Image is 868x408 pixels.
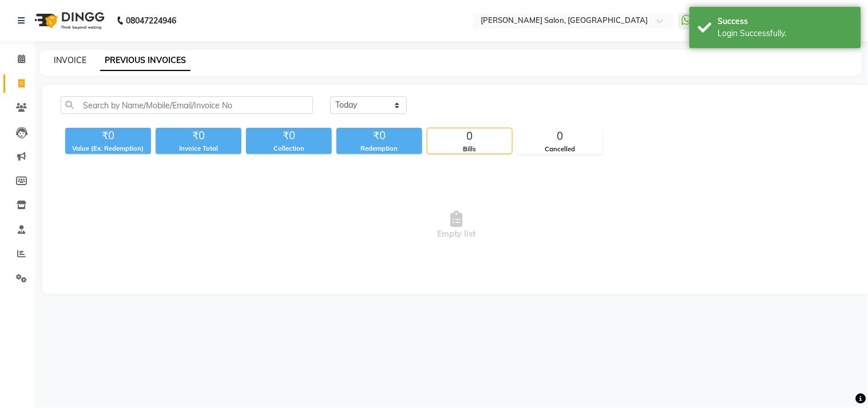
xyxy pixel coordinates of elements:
div: Login Successfully. [718,28,853,40]
div: Redemption [336,144,422,154]
img: logo [29,5,108,37]
b: 08047224946 [126,5,176,37]
div: 0 [518,128,603,144]
div: 0 [427,128,512,144]
div: Cancelled [518,144,603,154]
div: ₹0 [65,128,151,144]
div: ₹0 [336,128,422,144]
span: Empty list [61,168,853,283]
a: INVOICE [54,55,86,65]
div: Value (Ex. Redemption) [65,144,151,154]
div: ₹0 [156,128,241,144]
div: ₹0 [246,128,332,144]
div: Invoice Total [156,144,241,154]
a: PREVIOUS INVOICES [100,50,191,71]
input: Search by Name/Mobile/Email/Invoice No [61,96,313,114]
div: Bills [427,144,512,154]
div: Success [718,15,853,28]
div: Collection [246,144,332,154]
